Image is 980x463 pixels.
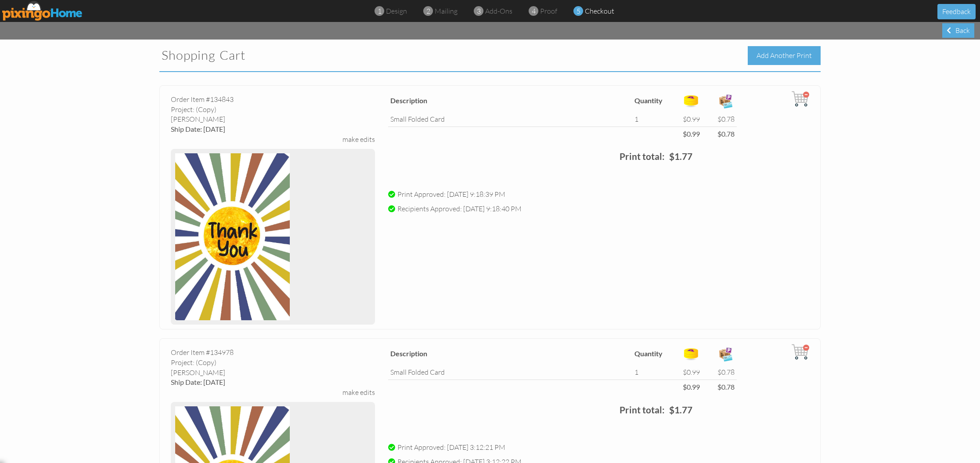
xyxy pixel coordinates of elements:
img: pixingo logo [2,1,83,21]
td: $0.78 [702,365,737,380]
strong: $1.77 [669,151,692,162]
td: 1 [632,365,667,380]
div: Order Item #134843 [171,94,375,105]
strong: $0.78 [717,383,735,391]
img: expense-icon.png [717,92,735,110]
img: cart.svg [792,90,809,108]
img: 134843-1-1755567234870-2442c1587fcab5b8-qa.jpg [175,153,290,320]
td: $0.78 [702,112,737,127]
h2: Shopping Cart [162,48,481,62]
span: Print Approved: [DATE] 3:12:21 PM [397,442,505,452]
div: Project: (copy) [171,358,375,368]
th: Quantity [632,343,667,365]
div: Order Item #134978 [171,347,375,358]
div: Add Another Print [748,46,821,65]
div: Back [942,23,974,38]
strong: $0.99 [683,383,700,391]
td: $0.99 [667,365,702,380]
strong: $0.78 [717,130,735,138]
span: Print Approved: [DATE] 9:18:39 PM [397,189,505,199]
th: Quantity [632,90,667,112]
span: 2 [426,6,430,16]
span: Recipients Approved: [DATE] 9:18:40 PM [397,204,522,213]
span: design [386,7,407,15]
td: small folded card [388,365,632,380]
img: points-icon.png [682,345,700,363]
strong: $1.77 [669,404,692,415]
td: Print total: [388,394,667,425]
div: make edits [342,387,375,398]
th: Description [388,343,632,365]
img: cart.svg [792,343,809,361]
span: Ship Date: [DATE] [171,125,225,133]
td: Print total: [388,141,667,172]
span: 1 [378,6,382,16]
td: 1 [632,112,667,127]
td: $0.99 [667,112,702,127]
span: 3 [477,6,481,16]
img: points-icon.png [682,92,700,110]
th: Description [388,90,632,112]
span: mailing [435,7,458,15]
div: [PERSON_NAME] [171,368,375,378]
div: [PERSON_NAME] [171,114,375,124]
img: expense-icon.png [717,345,735,363]
span: checkout [585,7,614,15]
strong: $0.99 [683,130,700,138]
span: Ship Date: [DATE] [171,378,225,386]
span: proof [540,7,557,15]
span: 5 [576,6,580,16]
span: 4 [532,6,536,16]
span: add-ons [485,7,512,15]
div: Project: (copy) [171,105,375,115]
div: make edits [342,134,375,145]
button: Feedback [937,4,976,19]
td: small folded card [388,112,632,127]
